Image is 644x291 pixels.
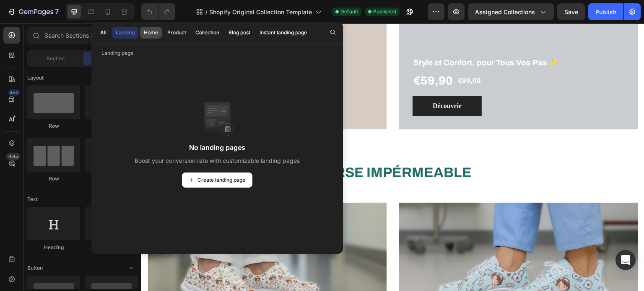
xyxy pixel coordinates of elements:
p: Landing page [91,49,343,57]
iframe: Design area [141,23,644,291]
span: Layout [27,74,44,82]
div: Heading [27,244,80,251]
button: Blog post [225,27,254,39]
div: Home [144,29,158,36]
span: Save [564,8,578,15]
h1: Style et Confort, pour Tous Vos Pas ✨ [271,33,483,46]
div: €59,90 [271,49,312,66]
button: Create landing page [182,173,252,188]
div: Product [167,29,186,36]
div: Text Block [85,244,138,251]
button: 7 [3,3,62,20]
button: Product [164,27,190,39]
div: Instant landing page [260,29,307,36]
button: Publish [588,3,623,20]
div: Blog post [229,29,250,36]
button: All [96,27,110,39]
div: Découvrir [291,77,320,88]
div: Publish [595,8,616,16]
div: Row [27,175,80,183]
div: Open Intercom Messenger [615,250,636,270]
strong: É [251,142,260,157]
div: Landing [116,29,135,36]
div: Collection [195,29,219,36]
span: Shopify Original Collection Template [209,8,312,16]
button: Home [140,27,162,39]
span: Create landing page [197,176,245,184]
button: Collection [192,27,223,39]
h2: NURSE IMP RMEABLE [6,139,497,159]
span: Toggle open [125,261,138,275]
button: Assigned Collections [468,3,554,20]
div: Row [85,175,138,183]
div: Beta [6,153,20,160]
span: Published [373,8,396,15]
div: Row [85,122,138,130]
span: Default [340,8,358,15]
span: Section [47,55,65,62]
span: Boost your conversion rate with customizable landing pages [135,156,300,166]
button: Découvrir [271,72,340,93]
button: Instant landing page [256,27,311,39]
span: No landing pages [189,142,245,152]
button: Save [557,3,585,20]
button: Landing [112,27,138,39]
p: 7 [55,7,59,17]
span: / [205,8,208,16]
div: All [100,29,106,36]
div: €99,90 [316,52,340,63]
div: Undo/Redo [141,3,175,20]
div: Row [27,122,80,130]
span: Text [27,196,38,203]
div: 450 [8,89,20,96]
span: Button [27,264,43,272]
span: Assigned Collections [475,8,535,16]
input: Search Sections & Elements [27,27,138,44]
